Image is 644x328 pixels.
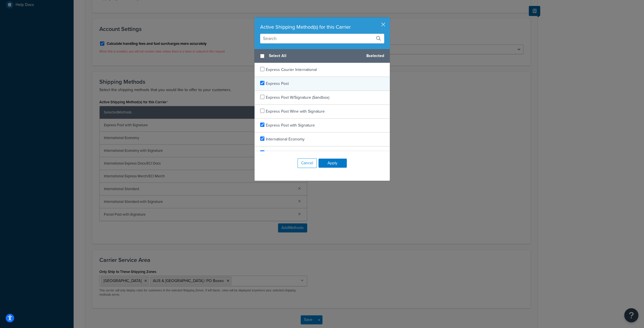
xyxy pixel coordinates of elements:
input: Search [260,34,384,43]
div: Active Shipping Method(s) for this Carrier [260,23,384,31]
button: Cancel [298,158,317,168]
button: Apply [318,159,347,168]
span: Express Post with Signature [266,122,315,128]
span: International Economy [266,136,305,142]
span: Express Post [266,81,289,87]
span: Express Post W/Signature (Sandbox) [266,94,329,100]
span: Express Post Wine with Signature [266,108,325,114]
span: Express Courier International [266,67,317,73]
span: International Economy with Signature [266,150,331,156]
div: 8 selected [254,49,390,63]
span: Select All [269,52,362,60]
